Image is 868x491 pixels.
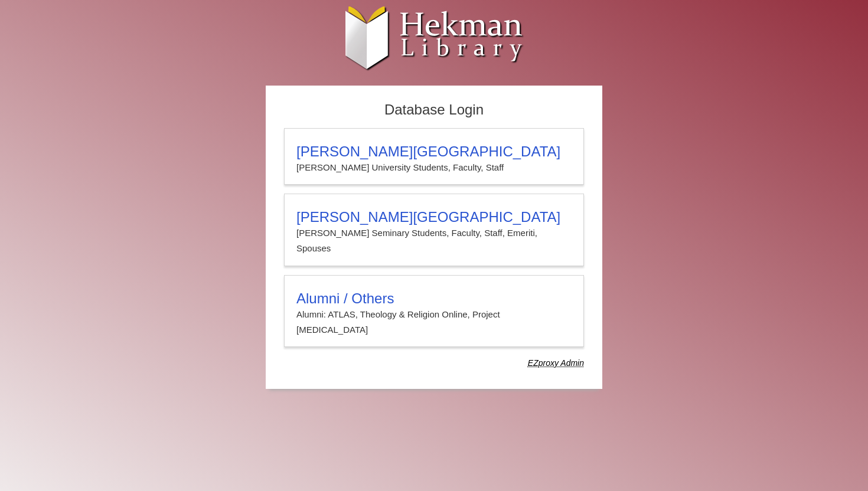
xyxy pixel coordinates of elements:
[528,358,584,368] dfn: Use Alumni login
[296,160,572,175] p: [PERSON_NAME] University Students, Faculty, Staff
[296,143,572,160] h3: [PERSON_NAME][GEOGRAPHIC_DATA]
[296,225,572,257] p: [PERSON_NAME] Seminary Students, Faculty, Staff, Emeriti, Spouses
[296,209,572,225] h3: [PERSON_NAME][GEOGRAPHIC_DATA]
[284,194,584,266] a: [PERSON_NAME][GEOGRAPHIC_DATA][PERSON_NAME] Seminary Students, Faculty, Staff, Emeriti, Spouses
[278,98,590,122] h2: Database Login
[284,128,584,185] a: [PERSON_NAME][GEOGRAPHIC_DATA][PERSON_NAME] University Students, Faculty, Staff
[296,290,572,307] h3: Alumni / Others
[296,307,572,338] p: Alumni: ATLAS, Theology & Religion Online, Project [MEDICAL_DATA]
[296,290,572,338] summary: Alumni / OthersAlumni: ATLAS, Theology & Religion Online, Project [MEDICAL_DATA]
